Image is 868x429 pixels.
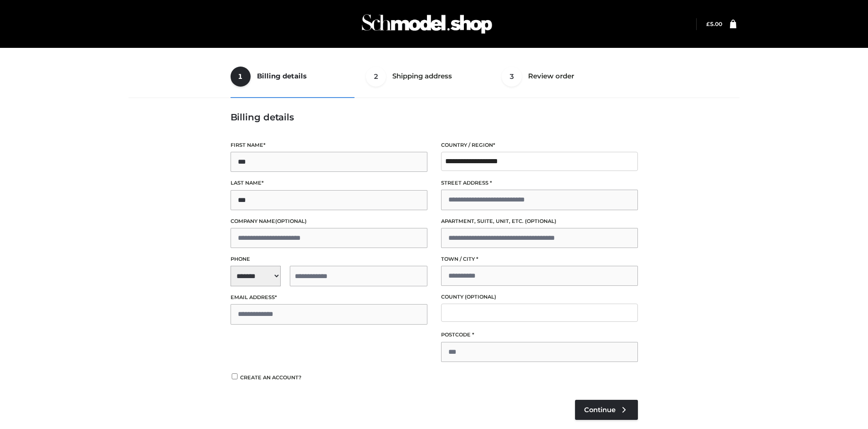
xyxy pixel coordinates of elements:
[706,21,710,27] span: £
[706,21,722,27] bdi: 5.00
[359,6,495,42] img: Schmodel Admin 964
[575,400,638,420] a: Continue
[231,141,427,150] label: First name
[441,217,638,226] label: Apartment, suite, unit, etc.
[584,406,616,414] span: Continue
[231,373,239,379] input: Create an account?
[465,294,496,300] span: (optional)
[441,255,638,264] label: Town / City
[231,179,427,187] label: Last name
[441,293,638,301] label: County
[275,218,307,224] span: (optional)
[525,218,556,224] span: (optional)
[706,21,722,27] a: £5.00
[441,179,638,187] label: Street address
[231,255,427,264] label: Phone
[231,112,638,123] h3: Billing details
[441,141,638,150] label: Country / Region
[441,331,638,339] label: Postcode
[231,293,427,302] label: Email address
[240,374,302,381] span: Create an account?
[231,217,427,226] label: Company name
